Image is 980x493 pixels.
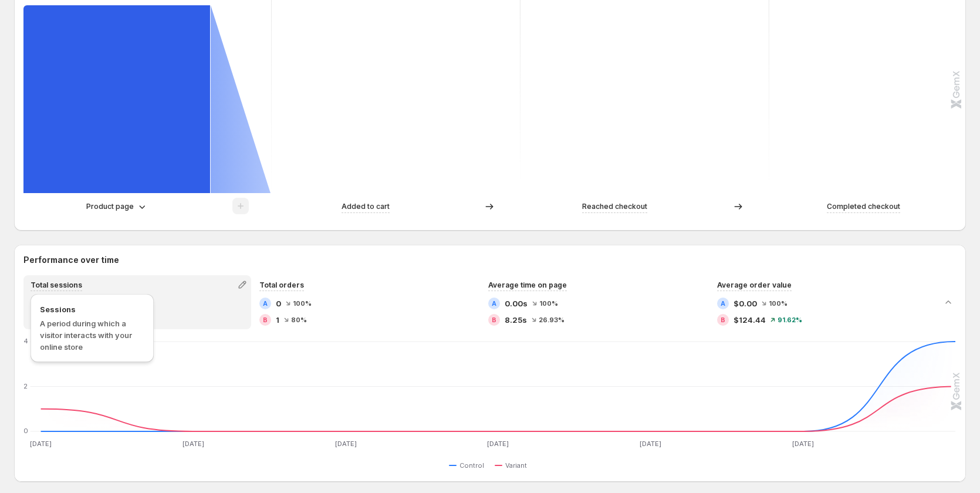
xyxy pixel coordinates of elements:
[335,440,357,448] text: [DATE]
[263,316,268,323] h2: B
[778,316,802,323] span: 91.62%
[505,314,527,326] span: 8.25s
[495,458,532,472] button: Variant
[492,300,496,307] h2: A
[734,314,766,326] span: $124.44
[769,300,788,307] span: 100%
[23,254,957,266] h2: Performance over time
[276,314,279,326] span: 1
[717,281,792,289] span: Average order value
[449,458,489,472] button: Control
[263,300,268,307] h2: A
[582,201,647,212] p: Reached checkout
[23,427,28,435] text: 0
[291,316,307,323] span: 80%
[276,298,281,309] span: 0
[23,382,28,390] text: 2
[721,316,725,323] h2: B
[23,337,28,345] text: 4
[640,440,661,448] text: [DATE]
[31,281,82,289] span: Total sessions
[505,461,527,470] span: Variant
[505,298,528,309] span: 0.00s
[40,303,144,315] span: Sessions
[30,440,52,448] text: [DATE]
[86,201,134,212] p: Product page
[492,316,496,323] h2: B
[40,319,132,352] span: A period during which a visitor interacts with your online store
[792,440,814,448] text: [DATE]
[183,440,204,448] text: [DATE]
[539,316,565,323] span: 26.93%
[488,281,567,289] span: Average time on page
[459,461,484,470] span: Control
[721,300,725,307] h2: A
[827,201,900,212] p: Completed checkout
[487,440,509,448] text: [DATE]
[539,300,558,307] span: 100%
[259,281,304,289] span: Total orders
[734,298,757,309] span: $0.00
[342,201,390,212] p: Added to cart
[293,300,312,307] span: 100%
[940,294,957,310] button: Collapse chart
